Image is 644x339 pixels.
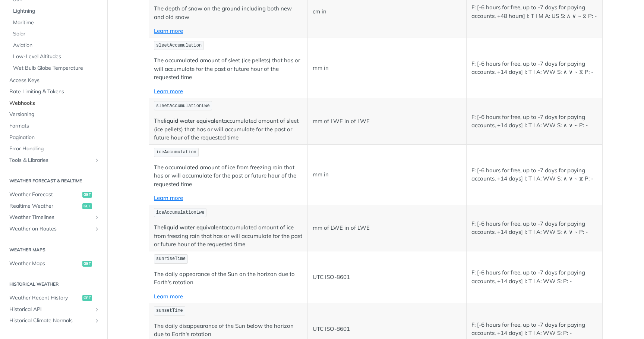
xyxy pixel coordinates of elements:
a: Solar [9,28,102,40]
p: mm of LWE in of LWE [313,117,461,126]
p: F: [-6 hours for free, up to -7 days for paying accounts, +14 days] I: T I A: WW S: ∧ ∨ ~ P: - [471,220,597,236]
h2: Weather Maps [6,247,102,253]
span: Aviation [13,42,100,49]
p: The accumulated amount of sleet (ice pellets) that has or will accumulate for the past or future ... [154,56,303,82]
button: Show subpages for Weather Timelines [94,214,100,220]
span: Error Handling [9,145,100,153]
span: Weather Recent History [9,294,80,302]
p: mm in [313,64,461,72]
a: Weather on RoutesShow subpages for Weather on Routes [6,223,102,235]
h2: Weather Forecast & realtime [6,178,102,184]
span: Formats [9,122,100,130]
a: Learn more [154,27,183,34]
span: iceAccumulation [156,150,196,155]
span: Weather on Routes [9,225,92,233]
span: sleetAccumulationLwe [156,103,210,109]
p: The accumulated amount of sleet (ice pellets) that has or will accumulate for the past or future ... [154,117,303,142]
strong: liquid water equivalent [164,117,224,124]
p: The depth of snow on the ground including both new and old snow [154,4,303,21]
button: Show subpages for Historical API [94,307,100,313]
span: get [82,203,92,209]
span: Weather Forecast [9,191,80,198]
span: get [82,295,92,301]
button: Show subpages for Weather on Routes [94,226,100,232]
a: Maritime [9,17,102,28]
a: Lightning [9,6,102,17]
p: F: [-6 hours for free, up to -7 days for paying accounts, +14 days] I: T I A: WW S: ∧ ∨ ~ ⧖ P: - [471,166,597,183]
a: Weather Mapsget [6,258,102,269]
a: Weather TimelinesShow subpages for Weather Timelines [6,212,102,223]
span: iceAccumulationLwe [156,210,205,215]
span: Pagination [9,134,100,141]
span: sleetAccumulation [156,43,202,48]
p: mm of LWE in of LWE [313,224,461,232]
span: Versioning [9,111,100,118]
span: Maritime [13,19,100,26]
a: Error Handling [6,143,102,154]
p: F: [-6 hours for free, up to -7 days for paying accounts, +14 days] I: T I A: WW S: P: - [471,269,597,285]
p: F: [-6 hours for free, up to -7 days for paying accounts, +14 days] I: T I A: WW S: ∧ ∨ ~ ⧖ P: - [471,60,597,76]
span: Historical Climate Normals [9,317,92,324]
span: Access Keys [9,77,100,84]
p: F: [-6 hours for free, up to -7 days for paying accounts, +14 days] I: T I A: WW S: ∧ ∨ ~ P: - [471,113,597,130]
a: Tools & LibrariesShow subpages for Tools & Libraries [6,155,102,166]
p: F: [-6 hours for free, up to -7 days for paying accounts, +14 days] I: T I A: WW S: P: - [471,321,597,338]
a: Low-Level Altitudes [9,51,102,62]
h2: Historical Weather [6,281,102,288]
a: Learn more [154,88,183,95]
span: sunriseTime [156,256,186,261]
span: get [82,261,92,267]
a: Wet Bulb Globe Temperature [9,63,102,74]
a: Historical Climate NormalsShow subpages for Historical Climate Normals [6,315,102,326]
span: Rate Limiting & Tokens [9,88,100,95]
span: Low-Level Altitudes [13,53,100,60]
a: Weather Recent Historyget [6,292,102,304]
span: Weather Maps [9,260,80,267]
p: UTC ISO-8601 [313,325,461,333]
a: Rate Limiting & Tokens [6,86,102,97]
span: get [82,192,92,198]
a: Pagination [6,132,102,143]
p: F: [-6 hours for free, up to -7 days for paying accounts, +48 hours] I: T I M A: US S: ∧ ∨ ~ ⧖ P: - [471,3,597,20]
strong: liquid water equivalent [164,224,224,231]
p: The accumulated amount of ice from freezing rain that has or will accumulate for the past or futu... [154,223,303,249]
span: Wet Bulb Globe Temperature [13,65,100,72]
a: Weather Forecastget [6,189,102,200]
a: Learn more [154,194,183,201]
a: Aviation [9,40,102,51]
p: cm in [313,7,461,16]
p: UTC ISO-8601 [313,273,461,282]
a: Historical APIShow subpages for Historical API [6,304,102,315]
span: Realtime Weather [9,203,80,210]
span: Historical API [9,306,92,313]
span: Webhooks [9,100,100,107]
button: Show subpages for Tools & Libraries [94,157,100,163]
span: Tools & Libraries [9,157,92,164]
span: Lightning [13,7,100,15]
p: The accumulated amount of ice from freezing rain that has or will accumulate for the past or futu... [154,163,303,189]
p: The daily disappearance of the Sun below the horizon due to Earth's rotation [154,322,303,339]
a: Versioning [6,109,102,120]
span: Weather Timelines [9,214,92,221]
a: Formats [6,120,102,132]
a: Realtime Weatherget [6,201,102,212]
a: Access Keys [6,75,102,86]
p: The daily appearance of the Sun on the horizon due to Earth's rotation [154,270,303,287]
span: sunsetTime [156,308,183,313]
button: Show subpages for Historical Climate Normals [94,318,100,324]
p: mm in [313,170,461,179]
a: Webhooks [6,98,102,109]
span: Solar [13,30,100,38]
a: Learn more [154,293,183,300]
